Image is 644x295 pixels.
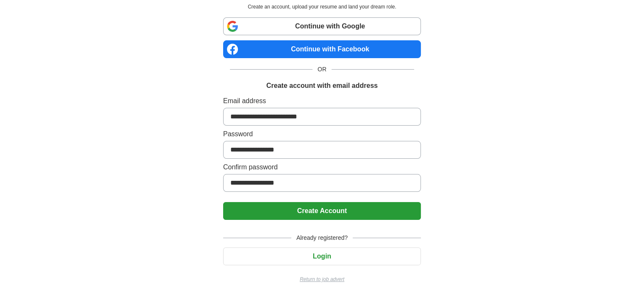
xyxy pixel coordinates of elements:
a: Continue with Google [223,17,421,35]
a: Return to job advert [223,275,421,283]
label: Password [223,129,421,139]
h1: Create account with email address [266,81,378,91]
p: Create an account, upload your resume and land your dream role. [225,3,419,11]
span: Already registered? [291,233,353,242]
a: Continue with Facebook [223,40,421,58]
label: Email address [223,96,421,106]
button: Create Account [223,202,421,220]
button: Login [223,247,421,265]
label: Confirm password [223,162,421,172]
span: OR [312,65,332,74]
a: Login [223,253,421,260]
